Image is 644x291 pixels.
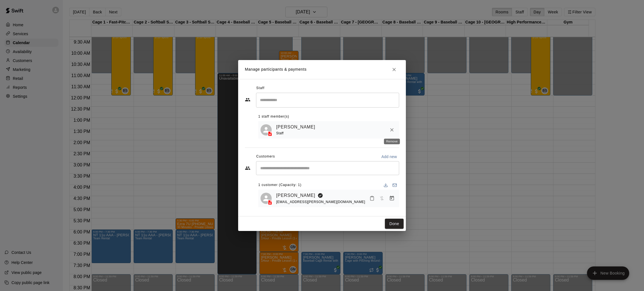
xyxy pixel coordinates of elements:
span: Staff [276,131,283,135]
button: Manage bookings & payment [387,193,397,203]
span: [EMAIL_ADDRESS][PERSON_NAME][DOMAIN_NAME] [276,200,365,204]
div: Jeremias Sucre [261,124,272,135]
a: [PERSON_NAME] [276,123,315,131]
span: 1 customer (Capacity: 1) [258,181,302,190]
span: Customers [256,152,275,161]
button: Mark attendance [367,194,377,203]
span: Has not paid [377,196,387,201]
div: Start typing to search customers... [256,161,399,175]
div: ara kay [261,193,272,204]
button: Close [389,65,399,75]
div: Search staff [256,93,399,108]
a: [PERSON_NAME] [276,192,315,199]
button: Email participants [390,181,399,190]
button: Download list [381,181,390,190]
span: Staff [256,84,264,93]
button: Done [385,219,404,229]
button: Remove [387,125,397,135]
button: Add new [379,152,399,161]
span: 1 staff member(s) [258,112,289,121]
p: Add new [381,154,397,159]
p: Manage participants & payments [245,66,307,72]
svg: Booking Owner [318,193,323,198]
svg: Staff [245,97,250,102]
svg: Customers [245,165,250,171]
div: Remove [384,139,400,144]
